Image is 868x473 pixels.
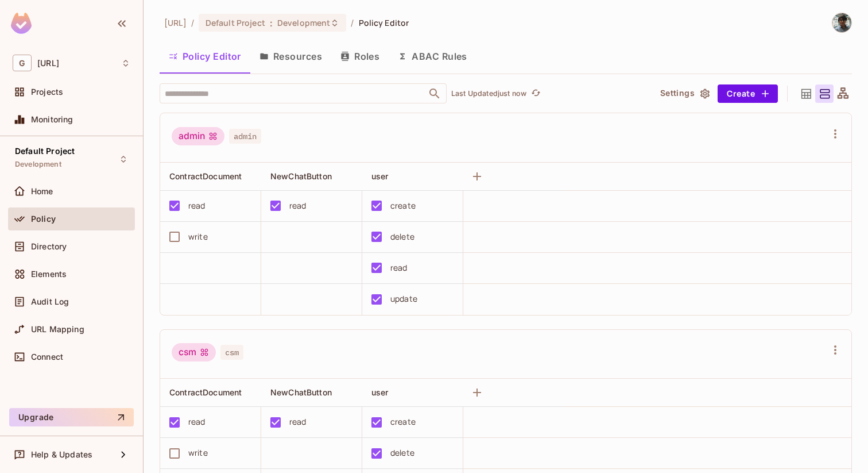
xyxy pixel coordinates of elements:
[390,230,414,243] div: delete
[191,17,194,28] li: /
[11,13,32,34] img: SReyMgAAAABJRU5ErkJggg==
[172,343,216,362] div: csm
[427,86,443,102] button: Open
[164,17,187,28] span: the active workspace
[172,127,224,145] div: admin
[289,416,307,428] div: read
[718,84,778,103] button: Create
[390,262,408,274] div: read
[351,17,354,28] li: /
[31,297,69,306] span: Audit Log
[390,293,417,305] div: update
[371,387,389,397] span: user
[31,450,92,459] span: Help & Updates
[31,214,56,224] span: Policy
[31,242,67,251] span: Directory
[31,87,63,97] span: Projects
[15,160,61,169] span: Development
[526,87,542,101] span: Click to refresh data
[529,87,542,101] button: refresh
[531,88,541,99] span: refresh
[31,115,73,124] span: Monitoring
[15,147,75,156] span: Default Project
[390,199,416,212] div: create
[270,171,332,181] span: NewChatButton
[371,171,389,181] span: user
[13,55,32,71] span: G
[390,447,414,459] div: delete
[359,17,409,28] span: Policy Editor
[269,18,273,28] span: :
[389,42,476,71] button: ABAC Rules
[270,387,332,397] span: NewChatButton
[206,17,265,28] span: Default Project
[277,17,330,28] span: Development
[169,171,242,181] span: ContractDocument
[188,230,208,243] div: write
[451,89,526,98] p: Last Updated just now
[656,84,713,103] button: Settings
[9,408,134,426] button: Upgrade
[390,416,416,428] div: create
[160,42,250,71] button: Policy Editor
[289,199,307,212] div: read
[250,42,331,71] button: Resources
[220,345,243,360] span: csm
[331,42,389,71] button: Roles
[169,387,242,397] span: ContractDocument
[31,352,63,362] span: Connect
[37,59,59,68] span: Workspace: genworx.ai
[832,13,851,32] img: aravind-genworx
[31,325,84,334] span: URL Mapping
[188,199,206,212] div: read
[31,187,53,196] span: Home
[229,129,261,144] span: admin
[188,447,208,459] div: write
[188,416,206,428] div: read
[31,270,67,279] span: Elements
